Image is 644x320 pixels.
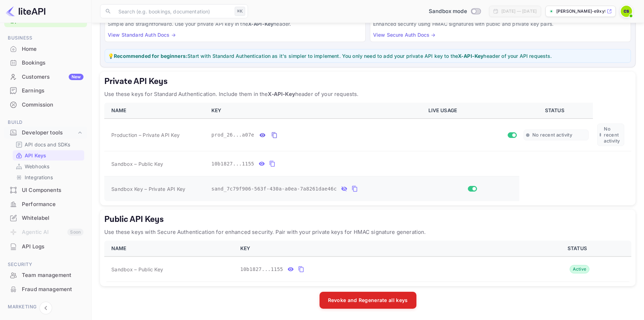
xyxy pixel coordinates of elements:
[556,8,605,14] p: [PERSON_NAME]-e9xyf.nui...
[429,7,467,16] span: Sandbox mode
[108,52,628,60] p: 💡 Start with Standard Authentication as it's simpler to implement. You only need to add your priv...
[104,241,631,282] table: public api keys table
[268,91,295,97] strong: X-API-Key
[570,265,590,273] div: Active
[501,8,537,14] div: [DATE] — [DATE]
[4,183,87,197] a: UI Components
[108,32,176,38] a: View Standard Auth Docs →
[4,56,87,70] div: Bookings
[4,198,87,211] div: Performance
[22,59,83,67] div: Bookings
[111,160,163,168] span: Sandbox – Public Key
[6,6,45,17] img: LiteAPI logo
[4,70,87,84] div: CustomersNew
[13,139,84,150] div: API docs and SDKs
[22,129,76,137] div: Developer tools
[22,243,83,251] div: API Logs
[104,228,631,236] p: Use these keys with Secure Authentication for enhanced security. Pair with your private keys for ...
[4,283,87,296] a: Fraud management
[22,271,83,279] div: Team management
[4,84,87,98] div: Earnings
[4,283,87,296] div: Fraud management
[104,90,631,98] p: Use these keys for Standard Authentication. Include them in the header of your requests.
[22,285,83,294] div: Fraud management
[22,214,83,222] div: Whitelabel
[25,141,70,148] p: API docs and SDKs
[4,261,87,268] span: Security
[4,42,87,56] div: Home
[236,241,526,256] th: KEY
[320,292,416,309] button: Revoke and Regenerate all keys
[22,200,83,209] div: Performance
[16,141,81,148] a: API docs and SDKs
[526,241,631,256] th: STATUS
[211,160,254,168] span: 10b1827...1155
[4,268,87,282] a: Team management
[4,56,87,69] a: Bookings
[114,4,232,18] input: Search (e.g. bookings, documentation)
[373,20,628,28] p: Enhanced security using HMAC signatures with public and private key pairs.
[22,87,83,95] div: Earnings
[4,268,87,282] div: Team management
[104,241,236,256] th: NAME
[4,240,87,253] a: API Logs
[16,174,81,181] a: Integrations
[248,21,273,27] strong: X-API-Key
[22,186,83,194] div: UI Components
[4,240,87,254] div: API Logs
[532,132,572,138] span: No recent activity
[240,266,283,273] span: 10b1827...1155
[621,6,632,17] img: Colin Seaman
[13,172,84,182] div: Integrations
[16,163,81,170] a: Webhooks
[4,211,87,225] div: Whitelabel
[16,152,81,159] a: API Keys
[69,74,83,80] div: New
[4,42,87,55] a: Home
[424,103,519,119] th: LIVE USAGE
[4,183,87,197] div: UI Components
[108,20,363,28] p: Simple and straightforward. Use your private API key in the header.
[207,103,424,119] th: KEY
[4,127,87,139] div: Developer tools
[519,103,593,119] th: STATUS
[458,53,483,59] strong: X-API-Key
[13,150,84,161] div: API Keys
[4,98,87,112] div: Commission
[4,34,87,42] span: Business
[104,76,631,87] h5: Private API Keys
[39,302,52,314] button: Collapse navigation
[104,214,631,225] h5: Public API Keys
[211,131,254,139] span: prod_26...a07e
[111,131,180,139] span: Production – Private API Key
[426,7,483,16] div: Switch to Production mode
[4,70,87,83] a: CustomersNew
[4,119,87,126] span: Build
[25,152,46,159] p: API Keys
[4,211,87,224] a: Whitelabel
[4,303,87,311] span: Marketing
[235,7,245,16] div: ⌘K
[4,198,87,211] a: Performance
[373,32,435,38] a: View Secure Auth Docs →
[13,161,84,171] div: Webhooks
[22,73,83,81] div: Customers
[111,186,185,192] span: Sandbox Key – Private API Key
[104,103,631,201] table: private api keys table
[25,163,49,170] p: Webhooks
[104,103,207,119] th: NAME
[22,101,83,109] div: Commission
[22,45,83,53] div: Home
[211,185,337,193] span: sand_7c79f906-563f-430a-a0ea-7a8261dae46c
[4,98,87,111] a: Commission
[4,84,87,97] a: Earnings
[604,126,622,144] span: No recent activity
[111,266,163,273] span: Sandbox – Public Key
[114,53,187,59] strong: Recommended for beginners:
[25,174,53,181] p: Integrations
